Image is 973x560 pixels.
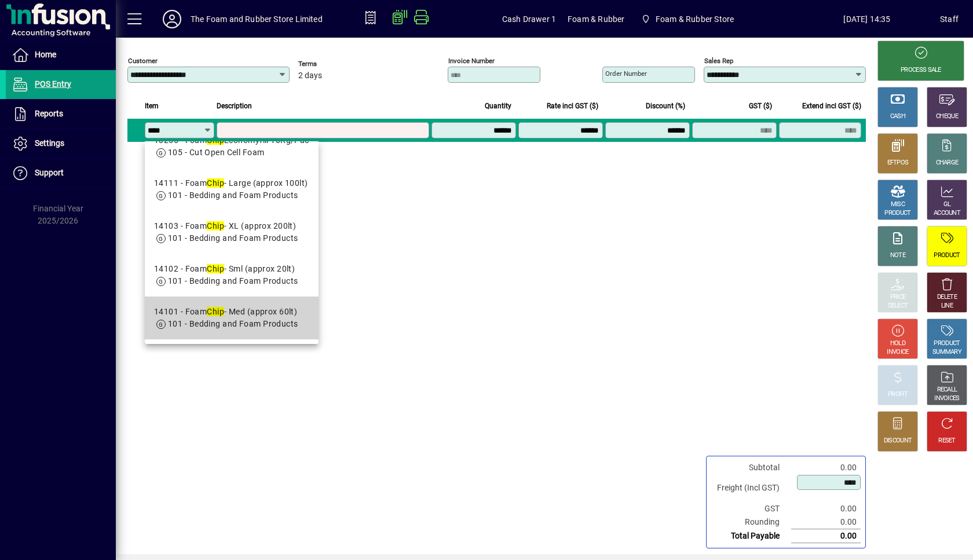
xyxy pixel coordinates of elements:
span: 2 days [298,71,322,80]
span: Discount (%) [646,100,685,112]
div: CHARGE [936,159,959,167]
td: Subtotal [711,461,791,474]
div: PRODUCT [884,209,910,218]
div: 14101 - Foam - Med (approx 60lt) [154,306,298,318]
span: Terms [298,60,368,68]
a: Settings [6,129,116,158]
div: DISCOUNT [884,437,912,445]
span: Foam & Rubber Store [656,10,734,28]
mat-option: 14111 - Foam Chip - Large (approx 100lt) [145,168,319,211]
div: PRODUCT [934,339,960,348]
td: GST [711,502,791,515]
span: Support [35,168,64,177]
mat-option: 14102 - Foam Chip - Sml (approx 20lt) [145,254,319,297]
span: Home [35,50,56,59]
div: PROCESS SALE [901,66,941,75]
em: Chip [207,307,224,316]
div: NOTE [890,251,905,260]
span: Description [217,100,252,112]
mat-option: 14101 - Foam Chip - Med (approx 60lt) [145,297,319,339]
mat-label: Sales rep [704,57,733,65]
div: ACCOUNT [934,209,960,218]
td: Freight (Incl GST) [711,474,791,502]
span: 101 - Bedding and Foam Products [168,233,298,243]
div: Staff [940,10,959,28]
span: Extend incl GST ($) [802,100,861,112]
span: POS Entry [35,79,71,89]
span: Cash Drawer 1 [502,10,556,28]
div: RECALL [937,386,957,394]
td: 0.00 [791,515,861,529]
div: 14103 - Foam - XL (approx 200lt) [154,220,298,232]
div: PRICE [890,293,906,302]
div: HOLD [890,339,905,348]
div: INVOICES [934,394,959,403]
div: EFTPOS [887,159,909,167]
div: GL [943,200,951,209]
span: 101 - Bedding and Foam Products [168,191,298,200]
mat-label: Order number [605,69,647,78]
div: 14102 - Foam - Sml (approx 20lt) [154,263,298,275]
span: GST ($) [749,100,772,112]
span: 105 - Cut Open Cell Foam [168,148,265,157]
div: DELETE [937,293,957,302]
button: Profile [153,9,191,30]
mat-option: 10256 - Foam Chip Economyfill 10Kg/Pac [145,125,319,168]
span: Quantity [485,100,511,112]
a: Reports [6,100,116,129]
em: Chip [207,264,224,273]
td: 0.00 [791,502,861,515]
div: The Foam and Rubber Store Limited [191,10,323,28]
mat-label: Customer [128,57,158,65]
div: LINE [941,302,953,310]
span: [DATE] 14:35 [794,10,940,28]
span: Item [145,100,159,112]
td: 0.00 [791,461,861,474]
div: CHEQUE [936,112,958,121]
span: Reports [35,109,63,118]
div: PRODUCT [934,251,960,260]
a: Support [6,159,116,188]
div: SELECT [888,302,908,310]
span: 101 - Bedding and Foam Products [168,276,298,286]
div: RESET [938,437,956,445]
div: PROFIT [888,390,908,399]
div: SUMMARY [932,348,961,357]
div: CASH [890,112,905,121]
mat-option: 14103 - Foam Chip - XL (approx 200lt) [145,211,319,254]
td: Rounding [711,515,791,529]
div: MISC [891,200,905,209]
td: Total Payable [711,529,791,543]
span: Settings [35,138,64,148]
a: Home [6,41,116,69]
span: 101 - Bedding and Foam Products [168,319,298,328]
span: Foam & Rubber Store [636,9,738,30]
span: Rate incl GST ($) [547,100,598,112]
div: 14111 - Foam - Large (approx 100lt) [154,177,308,189]
em: Chip [207,178,224,188]
em: Chip [207,221,224,230]
span: Foam & Rubber [568,10,624,28]
mat-label: Invoice number [448,57,495,65]
div: INVOICE [887,348,908,357]
td: 0.00 [791,529,861,543]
